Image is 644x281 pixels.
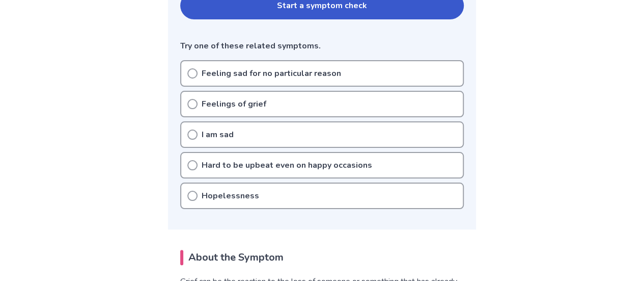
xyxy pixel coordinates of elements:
[202,159,372,171] p: Hard to be upbeat even on happy occasions
[202,129,234,141] p: I am sad
[180,40,464,52] p: Try one of these related symptoms.
[202,67,341,80] p: Feeling sad for no particular reason
[202,98,266,110] p: Feelings of grief
[180,250,464,265] h2: About the Symptom
[202,190,259,202] p: Hopelessness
